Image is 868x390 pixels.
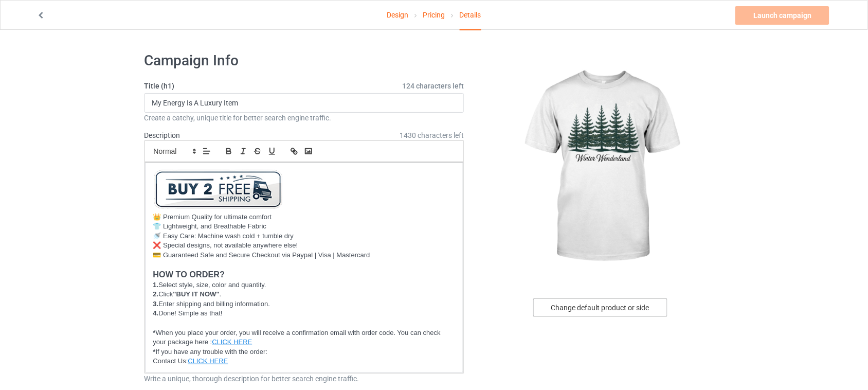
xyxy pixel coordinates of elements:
[387,1,408,29] a: Design
[533,298,667,317] div: Change default product or side
[153,290,159,298] strong: 2.
[153,347,456,357] p: If you have any trouble with the order:
[400,130,464,140] span: 1430 characters left
[153,241,456,251] p: ❌ Special designs, not available anywhere else!
[153,300,159,308] strong: 3.
[153,232,456,241] p: 🚿 Easy Care: Machine wash cold + tumble dry
[173,290,220,298] strong: "BUY IT NOW"
[402,81,464,91] span: 124 characters left
[153,281,159,289] strong: 1.
[153,270,225,279] strong: HOW TO ORDER?
[153,299,456,309] p: Enter shipping and billing information.
[153,357,456,366] p: Contact Us:
[153,328,456,347] p: When you place your order, you will receive a confirmation email with order code. You can check y...
[153,251,456,260] p: 💳 Guaranteed Safe and Secure Checkout via Paypal | Visa | Mastercard
[153,222,456,232] p: 👕 Lightweight, and Breathable Fabric
[144,113,464,123] div: Create a catchy, unique title for better search engine traffic.
[188,357,228,365] a: CLICK HERE
[212,338,252,346] a: CLICK HERE
[153,212,456,222] p: 👑 Premium Quality for ultimate comfort
[460,1,481,30] div: Details
[153,309,456,318] p: Done! Simple as that!
[144,81,464,91] label: Title (h1)
[144,131,180,139] label: Description
[144,374,464,384] div: Write a unique, thorough description for better search engine traffic.
[153,169,283,209] img: YaW2Y8d.png
[153,280,456,290] p: Select style, size, color and quantity.
[423,1,445,29] a: Pricing
[153,309,159,317] strong: 4.
[144,51,464,70] h1: Campaign Info
[153,290,456,299] p: Click .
